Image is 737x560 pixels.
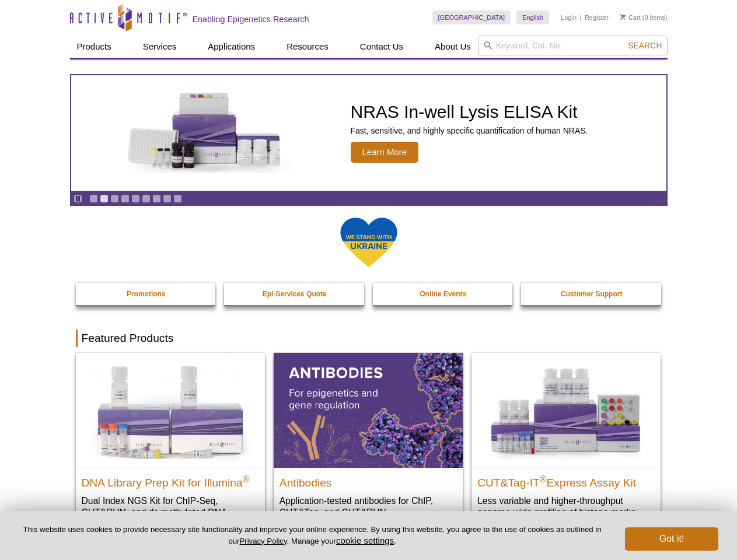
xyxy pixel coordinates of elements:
img: DNA Library Prep Kit for Illumina [76,353,265,467]
p: Fast, sensitive, and highly specific quantification of human NRAS. [351,125,588,136]
h2: Antibodies [280,471,457,489]
img: CUT&Tag-IT® Express Assay Kit [471,353,661,467]
a: Promotions [76,283,217,305]
a: Cart [620,13,641,22]
p: Dual Index NGS Kit for ChIP-Seq, CUT&RUN, and ds methylated DNA assays. [82,495,259,530]
strong: Customer Support [561,290,622,298]
img: NRAS In-well Lysis ELISA Kit [117,93,292,173]
a: Go to slide 3 [110,194,119,203]
a: About Us [428,36,478,58]
sup: ® [540,474,547,484]
a: Applications [201,36,262,58]
a: Online Events [373,283,514,305]
button: Got it! [625,527,718,551]
h2: CUT&Tag-IT Express Assay Kit [477,471,655,489]
p: This website uses cookies to provide necessary site functionality and improve your online experie... [19,524,606,547]
a: Services [136,36,184,58]
li: | [580,10,582,24]
a: [GEOGRAPHIC_DATA] [432,10,511,24]
a: Go to slide 4 [121,194,130,203]
button: Search [624,40,665,51]
a: Privacy Policy [239,537,287,545]
a: Products [70,36,118,58]
h2: Featured Products [76,330,662,347]
a: Register [585,13,609,22]
a: Go to slide 5 [131,194,140,203]
article: NRAS In-well Lysis ELISA Kit [71,75,666,191]
span: Search [628,41,662,50]
a: Go to slide 1 [89,194,98,203]
a: Go to slide 9 [173,194,182,203]
a: DNA Library Prep Kit for Illumina DNA Library Prep Kit for Illumina® Dual Index NGS Kit for ChIP-... [76,353,265,541]
sup: ® [243,474,250,484]
a: Login [561,13,577,22]
p: Application-tested antibodies for ChIP, CUT&Tag, and CUT&RUN. [280,495,457,519]
a: Epi-Services Quote [224,283,365,305]
a: Go to slide 7 [152,194,161,203]
a: Go to slide 8 [163,194,172,203]
a: Go to slide 2 [100,194,109,203]
strong: Online Events [420,290,466,298]
input: Keyword, Cat. No. [478,36,668,55]
button: cookie settings [336,535,394,545]
a: Toggle autoplay [74,194,82,203]
a: CUT&Tag-IT® Express Assay Kit CUT&Tag-IT®Express Assay Kit Less variable and higher-throughput ge... [471,353,661,530]
li: (0 items) [620,10,668,24]
a: Resources [280,36,336,58]
span: Learn More [351,142,419,163]
a: All Antibodies Antibodies Application-tested antibodies for ChIP, CUT&Tag, and CUT&RUN. [274,353,463,530]
img: We Stand With Ukraine [340,216,398,268]
a: NRAS In-well Lysis ELISA Kit NRAS In-well Lysis ELISA Kit Fast, sensitive, and highly specific qu... [71,75,666,191]
a: Go to slide 6 [142,194,151,203]
strong: Epi-Services Quote [263,290,327,298]
h2: Enabling Epigenetics Research [193,14,309,24]
a: Customer Support [521,283,662,305]
a: English [516,10,549,24]
p: Less variable and higher-throughput genome-wide profiling of histone marks​. [477,495,655,519]
h2: DNA Library Prep Kit for Illumina [82,471,259,489]
h2: NRAS In-well Lysis ELISA Kit [351,103,588,121]
strong: Promotions [127,290,166,298]
img: All Antibodies [274,353,463,467]
a: Contact Us [353,36,410,58]
img: Your Cart [620,14,626,20]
